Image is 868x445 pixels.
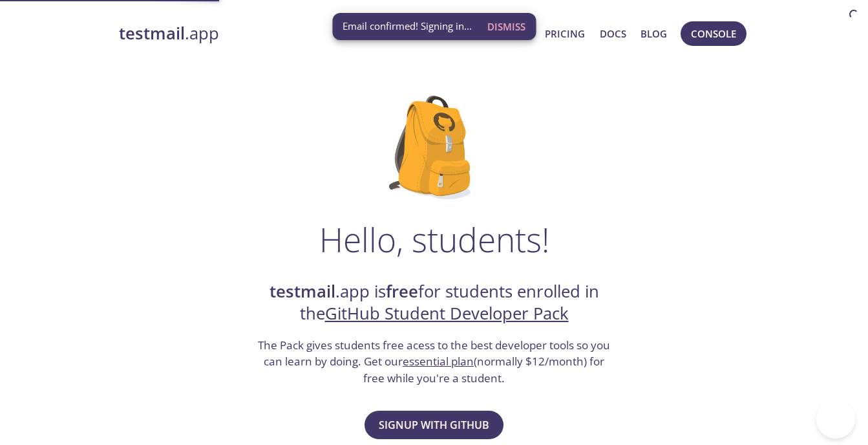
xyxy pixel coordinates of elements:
button: Dismiss [482,14,531,39]
a: Docs [600,25,626,42]
a: testmail.app [119,23,475,45]
img: github-student-backpack.png [389,96,479,199]
h2: .app is for students enrolled in the [257,281,612,325]
span: Email confirmed! Signing in... [343,19,472,33]
a: GitHub Student Developer Pack [325,302,569,325]
h1: Hello, students! [319,220,549,259]
span: Console [691,25,736,42]
a: Pricing [545,25,585,42]
a: essential plan [403,354,474,369]
strong: testmail [119,22,185,45]
a: Blog [640,25,667,42]
span: Dismiss [487,18,525,35]
span: Signup with GitHub [379,416,489,434]
h3: The Pack gives students free acess to the best developer tools so you can learn by doing. Get our... [257,337,612,387]
button: Console [681,21,746,46]
strong: testmail [270,280,335,303]
strong: free [386,280,418,303]
iframe: Help Scout Beacon - Open [816,400,855,439]
button: Signup with GitHub [365,411,503,439]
